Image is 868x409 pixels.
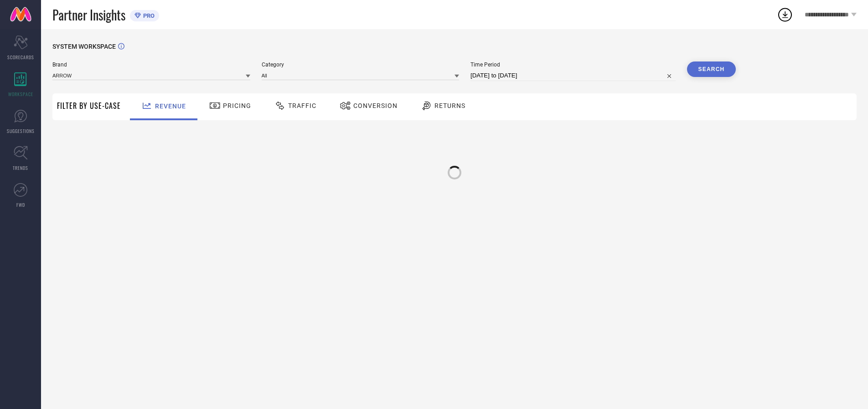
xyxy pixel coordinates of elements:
[470,70,676,81] input: Select time period
[16,201,25,208] span: FWD
[223,102,251,109] span: Pricing
[777,6,793,23] div: Open download list
[288,102,316,109] span: Traffic
[353,102,398,109] span: Conversion
[52,43,116,50] span: SYSTEM WORKSPACE
[7,128,35,134] span: SUGGESTIONS
[262,61,460,68] span: Category
[52,61,250,68] span: Brand
[155,102,186,110] span: Revenue
[8,91,33,97] span: WORKSPACE
[13,164,28,171] span: TRENDS
[52,5,125,24] span: Partner Insights
[141,12,155,19] span: PRO
[687,61,736,77] button: Search
[7,54,34,61] span: SCORECARDS
[470,61,676,68] span: Time Period
[434,102,465,109] span: Returns
[57,100,121,111] span: Filter By Use-Case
